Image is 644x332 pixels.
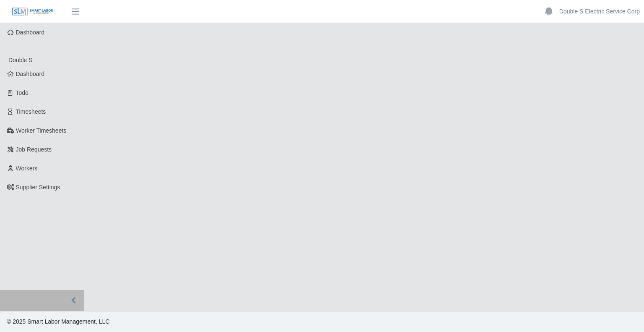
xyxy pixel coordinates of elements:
span: Supplier Settings [16,184,60,191]
img: SLM Logo [12,7,54,16]
span: Job Requests [16,146,52,153]
span: Double S [8,57,33,63]
a: Double S Electric Service Corp [559,7,640,16]
span: Workers [16,165,38,172]
span: © 2025 Smart Labor Management, LLC [7,318,109,325]
span: Dashboard [16,71,45,77]
span: Timesheets [16,108,46,115]
span: Todo [16,89,29,96]
span: Worker Timesheets [16,127,66,134]
span: Dashboard [16,29,45,36]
